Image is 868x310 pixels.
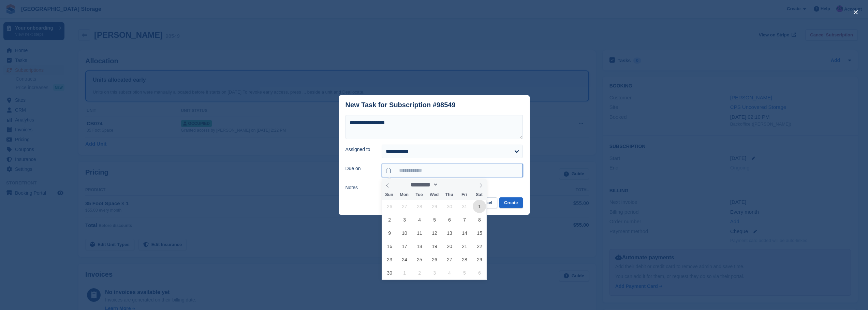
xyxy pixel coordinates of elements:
[473,266,486,279] span: December 6, 2025
[458,213,471,226] span: November 7, 2025
[345,165,374,172] label: Due on
[458,240,471,253] span: November 21, 2025
[397,193,412,197] span: Mon
[443,253,456,266] span: November 27, 2025
[458,253,471,266] span: November 28, 2025
[443,213,456,226] span: November 6, 2025
[443,226,456,240] span: November 13, 2025
[383,226,396,240] span: November 9, 2025
[398,266,411,279] span: December 1, 2025
[345,184,374,191] label: Notes
[473,226,486,240] span: November 15, 2025
[413,240,426,253] span: November 18, 2025
[428,200,441,213] span: October 29, 2025
[382,193,397,197] span: Sun
[383,253,396,266] span: November 23, 2025
[398,240,411,253] span: November 17, 2025
[413,213,426,226] span: November 4, 2025
[345,146,374,153] label: Assigned to
[428,253,441,266] span: November 26, 2025
[458,200,471,213] span: October 31, 2025
[428,213,441,226] span: November 5, 2025
[443,200,456,213] span: October 30, 2025
[499,197,523,209] button: Create
[438,181,460,188] input: Year
[427,193,442,197] span: Wed
[383,266,396,279] span: November 30, 2025
[428,226,441,240] span: November 12, 2025
[428,240,441,253] span: November 19, 2025
[413,226,426,240] span: November 11, 2025
[383,240,396,253] span: November 16, 2025
[472,193,487,197] span: Sat
[443,240,456,253] span: November 20, 2025
[413,253,426,266] span: November 25, 2025
[413,266,426,279] span: December 2, 2025
[413,200,426,213] span: October 28, 2025
[383,200,396,213] span: October 26, 2025
[398,213,411,226] span: November 3, 2025
[850,7,861,18] button: close
[383,213,396,226] span: November 2, 2025
[473,253,486,266] span: November 29, 2025
[412,193,427,197] span: Tue
[345,101,456,109] div: New Task for Subscription #98549
[443,266,456,279] span: December 4, 2025
[428,266,441,279] span: December 3, 2025
[458,226,471,240] span: November 14, 2025
[398,200,411,213] span: October 27, 2025
[398,226,411,240] span: November 10, 2025
[473,213,486,226] span: November 8, 2025
[473,240,486,253] span: November 22, 2025
[473,200,486,213] span: November 1, 2025
[409,181,439,188] select: Month
[457,193,472,197] span: Fri
[398,253,411,266] span: November 24, 2025
[442,193,457,197] span: Thu
[458,266,471,279] span: December 5, 2025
